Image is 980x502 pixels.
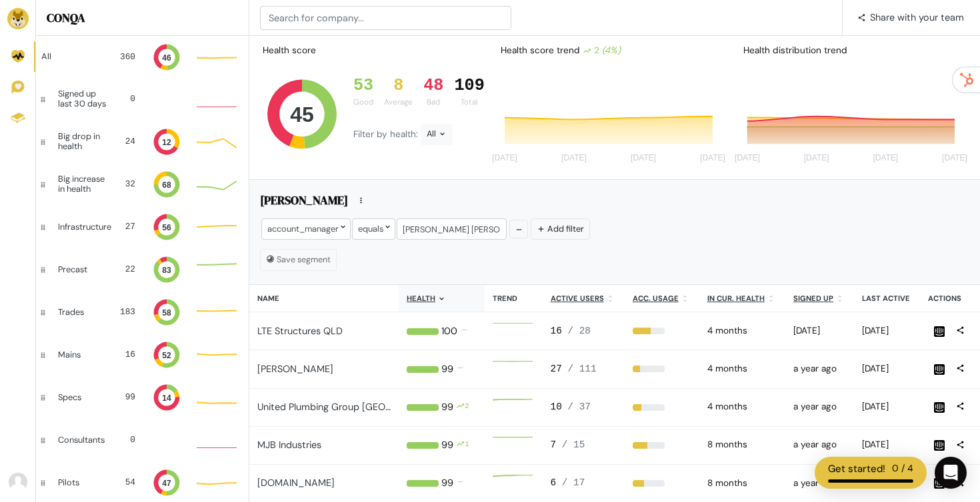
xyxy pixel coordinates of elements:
[633,294,679,303] u: Acc. Usage
[707,362,777,376] div: 2025-05-04 10:00pm
[114,476,135,489] div: 54
[7,8,29,29] img: Brand
[567,401,591,412] span: / 37
[36,376,249,419] a: Specs 99 14
[793,324,846,338] div: 2025-02-26 11:07am
[793,294,833,303] u: Signed up
[114,306,135,318] div: 183
[551,400,617,415] div: 10
[633,366,691,372] div: 24%
[114,51,135,63] div: 360
[583,44,621,57] div: 2
[441,476,453,491] div: 99
[47,11,238,25] h5: CONQA
[551,362,617,377] div: 27
[36,334,249,376] a: Mains 16 52
[551,476,617,491] div: 6
[353,76,373,96] div: 53
[121,178,135,190] div: 32
[561,154,587,163] tspan: [DATE]
[892,461,913,477] div: 0 / 4
[58,435,105,445] div: Consultants
[793,477,846,490] div: 2024-05-31 05:58am
[122,93,135,105] div: 0
[58,89,111,109] div: Signed up last 30 days
[551,294,604,303] u: Active users
[257,477,335,489] a: [DOMAIN_NAME]
[257,325,343,337] a: LTE Structures QLD
[551,438,617,453] div: 7
[485,285,542,312] th: Trend
[567,364,596,374] span: / 111
[935,457,967,489] div: Open Intercom Messenger
[421,124,453,145] div: All
[36,419,249,461] a: Consultants 0
[122,220,135,233] div: 27
[441,324,457,339] div: 100
[707,400,777,413] div: 2025-05-04 10:00pm
[862,362,912,376] div: 2025-08-25 06:35pm
[707,324,777,338] div: 2025-04-27 10:00pm
[114,348,135,361] div: 16
[58,222,111,232] div: Infrastructure
[36,163,249,206] a: Big increase in health 32 68
[114,391,135,403] div: 99
[249,285,399,312] th: Name
[804,154,829,163] tspan: [DATE]
[793,362,846,376] div: 2024-05-15 11:24am
[119,135,135,148] div: 24
[58,478,103,487] div: Pilots
[707,477,777,490] div: 2025-01-12 10:00pm
[862,400,912,413] div: 2025-08-25 06:15pm
[633,480,691,487] div: 35%
[58,132,109,151] div: Big drop in health
[115,433,135,446] div: 0
[492,154,517,163] tspan: [DATE]
[353,97,373,108] div: Good
[352,218,395,239] div: equals
[261,218,351,239] div: account_manager
[260,249,337,270] button: Save segment
[854,285,920,312] th: Last active
[36,78,249,121] a: Signed up last 30 days 0
[733,39,975,63] div: Health distribution trend
[353,128,421,140] span: Filter by health:
[260,41,319,60] div: Health score
[454,76,484,96] div: 109
[490,39,733,63] div: Health score trend
[58,393,103,402] div: Specs
[384,76,413,96] div: 8
[707,438,777,451] div: 2025-01-12 10:00pm
[58,265,103,274] div: Precast
[862,438,912,451] div: 2025-08-25 05:59pm
[862,324,912,338] div: 2025-08-25 03:39pm
[700,154,725,163] tspan: [DATE]
[423,76,443,96] div: 48
[36,121,249,163] a: Big drop in health 24 12
[631,154,656,163] tspan: [DATE]
[551,324,617,339] div: 16
[793,400,846,413] div: 2024-05-15 11:24am
[9,473,27,491] img: Avatar
[257,363,333,375] a: [PERSON_NAME]
[58,350,103,360] div: Mains
[602,45,621,56] i: (4%)
[41,52,103,61] div: All
[114,263,135,276] div: 22
[423,97,443,108] div: Bad
[441,362,453,377] div: 99
[793,438,846,451] div: 2024-06-30 12:47pm
[562,477,585,488] span: / 17
[873,154,898,163] tspan: [DATE]
[633,404,691,411] div: 27%
[567,326,591,336] span: / 28
[735,154,760,163] tspan: [DATE]
[920,285,980,312] th: Actions
[454,97,484,108] div: Total
[260,6,511,30] input: Search for company...
[384,97,413,108] div: Average
[257,401,459,413] a: United Plumbing Group [GEOGRAPHIC_DATA]
[633,442,691,449] div: 47%
[36,206,249,248] a: Infrastructure 27 56
[707,294,765,303] u: In cur. health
